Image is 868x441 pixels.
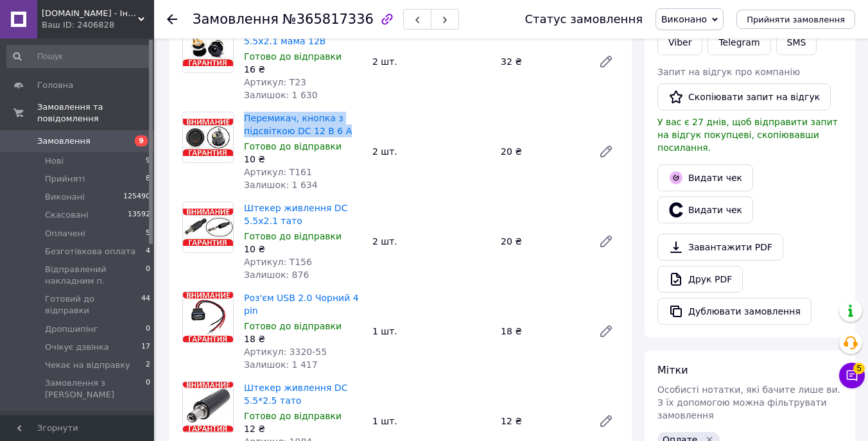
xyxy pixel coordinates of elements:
span: Замовлення з [PERSON_NAME] [45,377,146,401]
a: Редагувати [593,229,619,254]
img: Гніздо живлення DC 5.5x2.1 мама 12В [183,29,233,67]
div: Повернутися назад [167,13,177,26]
a: Редагувати [593,139,619,164]
span: Прийняти замовлення [747,15,845,24]
div: 32 ₴ [496,53,588,71]
span: 0 [146,324,150,335]
img: Перемикач, кнопка з підсвіткою DC 12 В 6 А [183,119,233,157]
a: Гніздо живлення DC 5.5x2.1 мама 12В [244,23,341,46]
a: Редагувати [593,408,619,434]
div: Статус замовлення [525,13,643,26]
div: 2 шт. [367,232,496,250]
div: Ваш ID: 2406828 [42,19,154,31]
span: Артикул: Т156 [244,257,312,267]
img: Штекер живлення DC 5.5x2.1 тато [183,209,233,246]
span: 0 [146,264,150,287]
span: Замовлення та повідомлення [37,101,154,125]
span: 2 [146,359,150,371]
div: 16 ₴ [244,63,362,76]
span: Дропшипінг [45,324,98,335]
span: Залишок: 1 634 [244,180,318,190]
a: Редагувати [593,318,619,344]
span: Готово до відправки [244,231,342,241]
div: 20 ₴ [496,143,588,160]
button: Видати чек [657,164,753,191]
a: Редагувати [593,49,619,74]
button: Прийняти замовлення [736,10,855,29]
a: Штекер живлення DC 5.5x2.1 тато [244,203,347,226]
input: Пошук [6,45,152,68]
a: Друк PDF [657,266,743,293]
span: Оплачені [45,228,85,239]
div: 20 ₴ [496,232,588,250]
a: Роз'єм USB 2.0 Чорний 4 pin [244,293,359,316]
button: Скопіювати запит на відгук [657,83,831,110]
a: Штекер живлення DC 5.5*2.5 тато [244,383,347,406]
button: Чат з покупцем5 [839,363,865,388]
span: 44 [141,293,150,316]
span: Запит на відгук про компанію [657,67,800,77]
span: 9 [146,155,150,167]
span: У вас є 27 днів, щоб відправити запит на відгук покупцеві, скопіювавши посилання. [657,117,838,153]
span: Особисті нотатки, які бачите лише ви. З їх допомогою можна фільтрувати замовлення [657,385,840,420]
span: 4 [146,246,150,257]
img: Роз'єм USB 2.0 Чорний 4 pin [183,292,233,342]
span: Залишок: 1 417 [244,359,318,370]
a: Перемикач, кнопка з підсвіткою DC 12 В 6 А [244,113,352,136]
span: Прийняті [45,173,85,185]
span: Готово до відправки [244,141,342,151]
span: 8 [146,173,150,185]
div: 1 шт. [367,412,496,430]
span: Виконані [45,191,85,203]
span: Готовий до відправки [45,293,141,316]
div: 10 ₴ [244,153,362,166]
span: 0 [146,377,150,401]
span: Мітки [657,364,688,376]
span: Артикул: 3320-55 [244,347,327,357]
span: 125490 [123,191,150,203]
button: SMS [776,30,817,55]
div: 1 шт. [367,322,496,340]
span: Артикул: Т23 [244,77,306,87]
span: Відправлений накладним п. [45,264,146,287]
button: Дублювати замовлення [657,298,812,325]
span: Замовлення [193,12,279,27]
span: Артикул: Т161 [244,167,312,177]
span: Замовлення [37,135,91,147]
span: Нові [45,155,64,167]
a: Завантажити PDF [657,234,783,261]
img: Штекер живлення DC 5.5*2.5 тато [183,382,233,432]
span: Готово до відправки [244,411,342,421]
div: 12 ₴ [496,412,588,430]
span: Очікує дзвінка [45,342,109,353]
span: №365817336 [282,12,374,27]
span: Залишок: 876 [244,270,309,280]
a: Telegram [707,30,770,55]
span: Скасовані [45,209,89,221]
div: 18 ₴ [244,333,362,345]
span: Головна [37,80,73,91]
button: Видати чек [657,196,753,223]
div: 2 шт. [367,143,496,160]
span: 13592 [128,209,150,221]
span: FreeBuy.in.ua - Інтернет-магазин [42,8,138,19]
span: 17 [141,342,150,353]
span: Чекає на відправку [45,359,130,371]
span: Залишок: 1 630 [244,90,318,100]
span: Виконано [661,14,707,24]
a: Viber [657,30,702,55]
span: Готово до відправки [244,51,342,62]
div: 12 ₴ [244,422,362,435]
div: 10 ₴ [244,243,362,255]
span: Безготівкова оплата [45,246,135,257]
span: 5 [146,228,150,239]
span: 9 [135,135,148,146]
span: Готово до відправки [244,321,342,331]
div: 2 шт. [367,53,496,71]
div: 18 ₴ [496,322,588,340]
span: 5 [853,362,865,374]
